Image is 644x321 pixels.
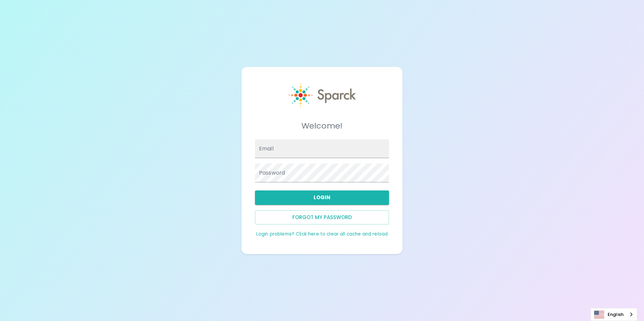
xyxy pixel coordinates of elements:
[255,190,389,205] button: Login
[289,83,356,107] img: Sparck logo
[590,308,637,321] aside: Language selected: English
[256,231,388,237] a: Login problems? Click here to clear all cache and reload
[591,308,637,321] a: English
[590,308,637,321] div: Language
[255,210,389,224] button: Forgot my password
[255,120,389,131] h5: Welcome!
